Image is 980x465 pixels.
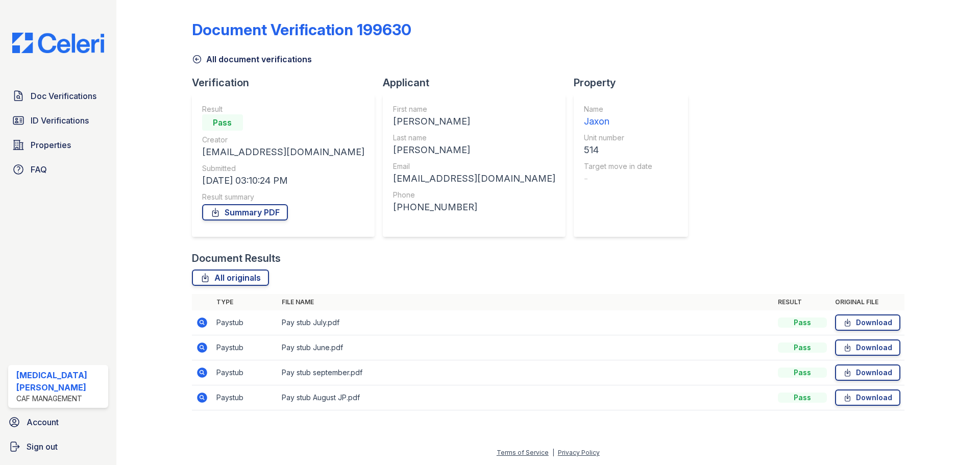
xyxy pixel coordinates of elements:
div: CAF Management [16,394,104,404]
a: FAQ [8,159,108,180]
th: Result [774,294,831,310]
td: Pay stub August JP.pdf [278,385,774,410]
td: Pay stub July.pdf [278,310,774,335]
div: Phone [393,190,555,200]
th: File name [278,294,774,310]
div: Submitted [202,163,364,174]
img: CE_Logo_Blue-a8612792a0a2168367f1c8372b55b34899dd931a85d93a1a3d3e32e68fde9ad4.png [4,33,112,53]
span: Sign out [27,440,58,453]
td: Pay stub september.pdf [278,360,774,385]
div: Pass [202,114,243,131]
a: Sign out [4,436,112,457]
div: Applicant [383,76,574,90]
div: [PERSON_NAME] [393,143,555,157]
div: Pass [778,368,827,378]
div: Property [574,76,696,90]
div: [PERSON_NAME] [393,114,555,129]
div: Unit number [584,133,652,143]
div: 514 [584,143,652,157]
a: All originals [192,270,269,286]
div: Result [202,104,364,114]
th: Original file [831,294,904,310]
a: Privacy Policy [558,449,600,456]
span: FAQ [31,163,47,176]
td: Pay stub June.pdf [278,335,774,360]
a: Terms of Service [497,449,549,456]
td: Paystub [212,385,278,410]
div: Document Verification 199630 [192,20,411,39]
a: ID Verifications [8,110,108,131]
div: Document Results [192,251,281,265]
div: [DATE] 03:10:24 PM [202,174,364,188]
div: Result summary [202,192,364,202]
td: Paystub [212,360,278,385]
td: Paystub [212,310,278,335]
a: Download [835,339,900,356]
a: All document verifications [192,53,312,65]
th: Type [212,294,278,310]
a: Account [4,412,112,432]
a: Doc Verifications [8,86,108,106]
a: Summary PDF [202,204,288,221]
div: [EMAIL_ADDRESS][DOMAIN_NAME] [393,172,555,186]
td: Paystub [212,335,278,360]
span: Account [27,416,59,428]
div: Verification [192,76,383,90]
div: Name [584,104,652,114]
a: Properties [8,135,108,155]
div: [EMAIL_ADDRESS][DOMAIN_NAME] [202,145,364,159]
div: - [584,172,652,186]
div: Creator [202,135,364,145]
div: | [552,449,554,456]
div: [PHONE_NUMBER] [393,200,555,214]
a: Download [835,314,900,331]
div: Pass [778,393,827,403]
div: Pass [778,342,827,353]
div: First name [393,104,555,114]
div: Pass [778,317,827,328]
span: Properties [31,139,71,151]
a: Download [835,364,900,381]
a: Name Jaxon [584,104,652,129]
div: Last name [393,133,555,143]
div: Target move in date [584,161,652,172]
div: Email [393,161,555,172]
span: Doc Verifications [31,90,96,102]
div: Jaxon [584,114,652,129]
span: ID Verifications [31,114,89,127]
a: Download [835,389,900,406]
div: [MEDICAL_DATA][PERSON_NAME] [16,369,104,394]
